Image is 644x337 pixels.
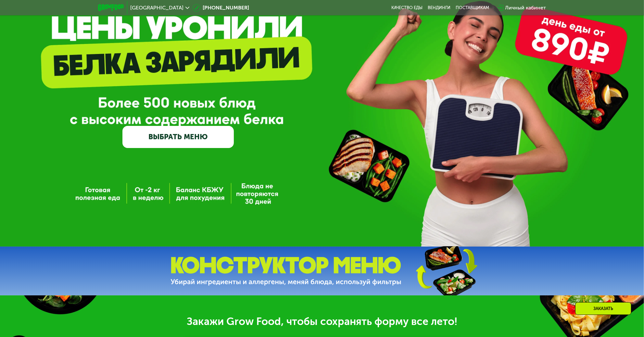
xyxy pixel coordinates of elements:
[575,302,631,315] div: Заказать
[392,5,423,10] a: Качество еды
[428,5,451,10] a: Вендинги
[122,126,234,148] a: ВЫБРАТЬ МЕНЮ
[505,4,546,12] div: Личный кабинет
[456,5,489,10] div: поставщикам
[193,4,249,12] a: [PHONE_NUMBER]
[131,5,184,10] span: [GEOGRAPHIC_DATA]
